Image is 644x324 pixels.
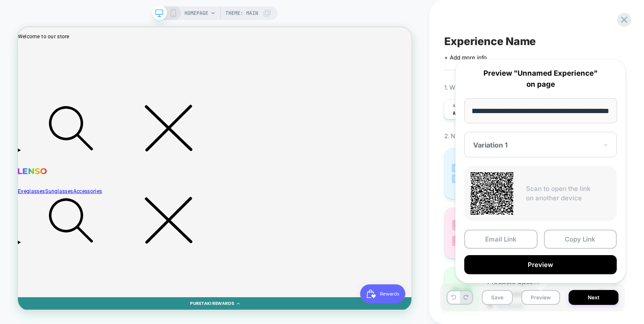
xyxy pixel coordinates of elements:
[464,68,617,90] p: Preview "Unnamed Experience" on page
[444,54,487,61] span: + Add more info
[184,6,208,20] span: HOMEPAGE
[74,215,112,224] a: Accessories
[464,230,538,249] button: Email Link
[569,290,618,305] button: Next
[444,35,536,48] span: Experience Name
[225,6,258,20] span: Theme: MAIN
[26,6,52,19] span: Rewards
[444,132,565,139] span: 2. No changes yet, what would you like to add?
[444,84,578,91] span: 1. What audience and where will the experience run?
[544,230,617,249] button: Copy Link
[521,290,560,305] button: Preview
[464,255,617,274] button: Preview
[526,184,610,203] p: Scan to open the link on another device
[482,290,513,305] button: Save
[36,215,74,224] a: Sunglasses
